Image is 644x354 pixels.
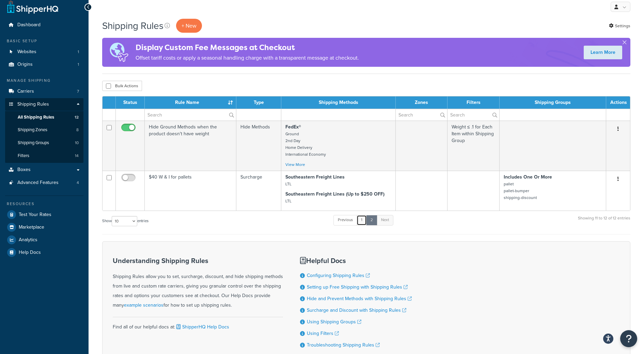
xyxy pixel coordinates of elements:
span: 14 [75,153,79,159]
select: Showentries [112,216,137,226]
a: Analytics [5,234,83,246]
p: + New [176,19,202,33]
li: Shipping Zones [5,124,83,136]
span: Origins [17,62,33,67]
a: Shipping Rules [5,98,83,111]
th: Type [236,96,282,109]
span: Boxes [17,167,31,173]
li: Origins [5,58,83,71]
a: ShipperHQ Help Docs [175,323,229,330]
a: Marketplace [5,221,83,233]
input: Search [145,109,236,121]
input: Search [447,109,499,121]
a: 1 [357,215,367,225]
span: Shipping Zones [18,127,47,133]
li: Carriers [5,85,83,98]
a: Origins 1 [5,58,83,71]
span: Analytics [19,237,37,243]
li: Websites [5,46,83,58]
th: Status [116,96,145,109]
th: Rule Name : activate to sort column ascending [145,96,236,109]
a: Setting up Free Shipping with Shipping Rules [307,283,408,291]
a: View More [285,161,305,168]
a: Boxes [5,164,83,176]
a: 2 [366,215,377,225]
img: duties-banner-06bc72dcb5fe05cb3f9472aba00be2ae8eb53ab6f0d8bb03d382ba314ac3c341.png [102,38,136,67]
span: Test Your Rates [19,212,51,218]
h4: Display Custom Fee Messages at Checkout [136,42,359,53]
a: Using Filters [307,330,339,337]
div: Find all of our helpful docs at: [113,317,283,332]
a: Settings [609,21,630,31]
li: All Shipping Rules [5,111,83,124]
small: LTL [285,198,292,204]
a: Shipping Groups 10 [5,137,83,149]
span: Help Docs [19,250,41,256]
a: Using Shipping Groups [307,318,361,325]
p: Offset tariff costs or apply a seasonal handling charge with a transparent message at checkout. [136,53,359,63]
li: Filters [5,150,83,162]
span: Marketplace [19,225,44,230]
a: Test Your Rates [5,209,83,221]
a: Filters 14 [5,150,83,162]
div: Basic Setup [5,38,83,44]
th: Zones [396,96,447,109]
a: All Shipping Rules 12 [5,111,83,124]
a: Help Docs [5,246,83,259]
a: Shipping Zones 8 [5,124,83,136]
td: Hide Ground Methods when the product doesn't have weight [145,121,236,171]
td: $40 W & I for pallets [145,171,236,211]
a: Advanced Features 4 [5,176,83,189]
label: Show entries [102,216,148,226]
th: Filters [447,96,500,109]
td: Surcharge [236,171,282,211]
span: 10 [75,140,79,146]
strong: Southeastern Freight Lines (Up to $250 OFF) [285,190,384,198]
strong: Southeastern Freight Lines [285,173,345,181]
a: Websites 1 [5,46,83,58]
span: 7 [77,89,79,94]
a: Surcharge and Discount with Shipping Rules [307,307,406,314]
strong: FedEx® [285,123,301,130]
button: Bulk Actions [102,81,142,91]
small: Ground 2nd Day Home Delivery International Economy [285,131,326,157]
td: Hide Methods [236,121,282,171]
a: Previous [333,215,357,225]
span: Shipping Rules [17,102,49,107]
th: Shipping Groups [500,96,606,109]
a: Learn More [584,46,622,59]
li: Shipping Groups [5,137,83,149]
small: LTL [285,181,292,187]
span: Filters [18,153,29,159]
span: Carriers [17,89,34,94]
span: 1 [78,62,79,67]
strong: Includes One Or More [504,173,552,181]
small: pallet pallet-bumper shipping-discount [504,181,537,201]
a: Dashboard [5,19,83,31]
h3: Helpful Docs [300,257,412,264]
span: Websites [17,49,36,55]
a: Configuring Shipping Rules [307,272,370,279]
a: Troubleshooting Shipping Rules [307,341,380,349]
input: Search [396,109,447,121]
div: Manage Shipping [5,78,83,83]
th: Actions [606,96,630,109]
a: Hide and Prevent Methods with Shipping Rules [307,295,412,302]
li: Advanced Features [5,176,83,189]
span: 4 [77,180,79,186]
div: Showing 11 to 12 of 12 entries [578,214,630,229]
span: Shipping Groups [18,140,49,146]
th: Shipping Methods [281,96,395,109]
h3: Understanding Shipping Rules [113,257,283,264]
td: Weight ≤ .1 for Each Item within Shipping Group [447,121,500,171]
span: 8 [76,127,79,133]
span: Advanced Features [17,180,59,186]
span: Dashboard [17,22,41,28]
a: Next [377,215,393,225]
h1: Shipping Rules [102,19,163,32]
